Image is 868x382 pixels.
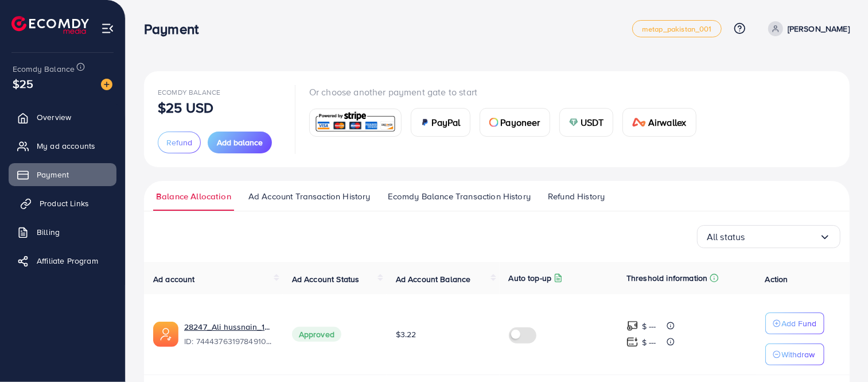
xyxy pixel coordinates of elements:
[9,163,116,186] a: Payment
[13,63,75,75] span: Ecomdy Balance
[313,110,398,135] img: card
[184,335,274,347] span: ID: 7444376319784910865
[782,317,817,330] p: Add Fund
[626,336,639,348] img: top-up amount
[501,115,540,129] span: Payoneer
[411,108,470,137] a: cardPayPal
[37,111,71,123] span: Overview
[101,22,114,35] img: menu
[480,108,550,137] a: cardPayoneer
[632,118,646,127] img: card
[40,198,89,209] span: Product Links
[782,348,815,361] p: Withdraw
[37,169,69,180] span: Payment
[9,249,116,272] a: Affiliate Program
[144,21,208,37] h3: Payment
[184,321,274,348] div: <span class='underline'>28247_Ali hussnain_1733278939993</span></br>7444376319784910865
[166,137,192,148] span: Refund
[13,75,33,92] span: $25
[765,273,788,285] span: Action
[569,118,578,127] img: card
[9,221,116,244] a: Billing
[745,228,819,246] input: Search for option
[396,329,417,340] span: $3.22
[632,20,722,37] a: metap_pakistan_001
[388,190,531,203] span: Ecomdy Balance Transaction History
[626,320,639,332] img: top-up amount
[765,312,824,334] button: Add Fund
[819,330,859,373] iframe: Chat
[9,106,116,129] a: Overview
[432,115,461,129] span: PayPal
[697,225,840,248] div: Search for option
[642,335,656,349] p: $ ---
[158,87,220,97] span: Ecomdy Balance
[158,101,213,114] p: $25 USD
[509,271,552,285] p: Auto top-up
[153,273,195,285] span: Ad account
[184,321,274,333] a: 28247_Ali hussnain_1733278939993
[642,25,712,33] span: metap_pakistan_001
[156,190,231,203] span: Balance Allocation
[581,115,604,129] span: USDT
[421,118,430,127] img: card
[764,21,850,36] a: [PERSON_NAME]
[489,118,499,127] img: card
[9,134,116,157] a: My ad accounts
[158,132,201,153] button: Refund
[626,271,707,285] p: Threshold information
[37,140,95,152] span: My ad accounts
[11,16,89,34] img: logo
[101,79,112,90] img: image
[9,192,116,215] a: Product Links
[648,115,686,129] span: Airwallex
[548,190,605,203] span: Refund History
[309,85,706,99] p: Or choose another payment gate to start
[622,108,696,137] a: cardAirwallex
[765,344,824,365] button: Withdraw
[217,137,263,148] span: Add balance
[292,273,360,285] span: Ad Account Status
[248,190,371,203] span: Ad Account Transaction History
[292,327,341,342] span: Approved
[396,273,471,285] span: Ad Account Balance
[37,255,98,267] span: Affiliate Program
[642,319,656,333] p: $ ---
[208,132,272,153] button: Add balance
[309,109,402,137] a: card
[153,322,178,347] img: ic-ads-acc.e4c84228.svg
[37,226,60,238] span: Billing
[707,228,745,246] span: All status
[559,108,614,137] a: cardUSDT
[788,22,850,36] p: [PERSON_NAME]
